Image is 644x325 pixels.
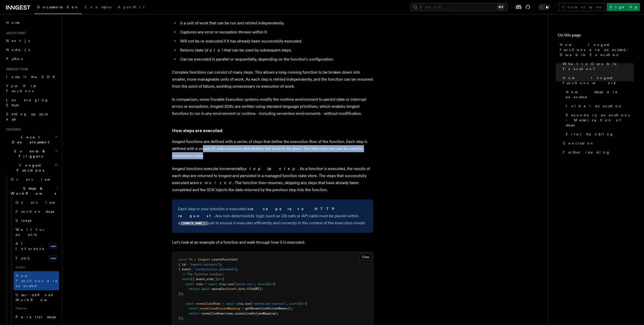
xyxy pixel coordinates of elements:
[236,302,244,305] span: step
[194,258,196,261] span: =
[607,3,640,11] a: Sign Up
[180,221,208,226] code: [DOMAIN_NAME]()
[238,287,245,291] span: data
[4,163,54,173] span: Inngest Functions
[194,267,235,271] span: "contacts/csv.uploaded"
[6,20,20,25] span: Home
[178,292,184,296] span: });
[4,72,59,81] a: Install the SDK
[244,302,251,305] span: .run
[566,113,634,128] span: Secondary executions - Memoization of steps
[6,75,58,79] span: Install the SDK
[219,277,222,281] span: =>
[179,38,373,45] li: Will not be re-executed if it has already been successfully executed.
[235,267,236,271] span: }
[118,5,144,9] span: AgentKit
[16,200,67,204] span: Overview
[9,186,56,196] span: Steps & Workflows
[4,18,59,27] a: Home
[251,302,252,305] span: (
[235,312,279,315] span: normalizedColumnMapping);
[14,290,59,304] a: User-defined Workflows
[185,302,194,305] span: const
[172,239,373,246] p: Let's look at an example of a function and walk through how it is executed:
[178,316,184,320] span: });
[196,282,203,286] span: rows
[245,307,288,310] span: getNormalizedColumnNames
[4,149,55,159] span: Events & Triggers
[6,48,30,52] span: Node.js
[172,127,222,134] a: How steps are executed
[14,312,59,321] a: Parallel steps
[288,307,293,310] span: ();
[254,282,256,286] span: ,
[14,225,59,239] a: Wait for events
[9,175,59,184] a: Overview
[4,95,59,110] a: Leveraging Steps
[191,277,205,281] span: ({ event
[179,20,373,27] li: Is a unit of work that can be run and retried independently.
[566,132,614,137] span: Error handling
[14,216,59,225] a: Sleeps
[201,287,210,291] span: await
[189,258,192,261] span: fn
[208,282,217,286] span: await
[9,184,59,198] button: Steps & Workflows
[235,282,254,286] span: "parse-csv"
[4,67,28,71] span: Inngest tour
[245,287,263,291] span: .fileURI);
[210,258,236,261] span: .createFunction
[561,59,634,73] a: What is Durable Execution?
[205,277,207,281] span: ,
[207,277,219,281] span: step })
[185,263,187,266] span: :
[16,256,30,260] span: Fetch
[252,302,286,305] span: "normalize-raw-csv"
[233,282,235,286] span: (
[538,4,550,10] button: Toggle dark mode
[411,3,507,11] button: Search...⌘K
[49,255,57,261] span: new
[563,150,610,155] span: Further reading
[289,302,298,305] span: async
[199,307,240,310] span: normalizedColumnMapping
[172,69,373,90] p: Complex functions can consist of many steps. This allows a long-running function to be broken dow...
[236,258,238,261] span: (
[6,84,36,93] span: Your first Functions
[273,282,275,286] span: {
[4,133,59,147] button: Local Development
[4,36,59,45] a: Next.js
[179,29,373,36] li: Captures any error or exception thrown within it.
[178,267,191,271] span: { event
[14,207,59,216] a: Function steps
[226,282,233,286] span: .run
[6,98,49,107] span: Leveraging Steps
[4,128,21,132] span: Features
[196,180,233,185] a: memoized
[360,254,372,260] button: Copy
[115,2,147,14] a: AgentKit
[4,54,59,63] a: Python
[566,89,634,99] span: How steps are executed
[4,31,26,35] span: Quick start
[266,282,270,286] span: ()
[196,302,221,305] span: normalizedRows
[226,302,235,305] span: await
[14,263,59,271] span: Guides
[4,161,59,175] button: Inngest Functions
[558,32,634,40] h4: On this page
[226,287,228,291] span: (
[228,287,236,291] span: event
[201,312,224,315] span: normalizeRows
[286,302,288,305] span: ,
[16,315,56,319] span: Parallel steps
[221,263,222,266] span: ,
[189,263,219,266] span: "import-contacts"
[564,87,634,101] a: How steps are executed
[222,277,224,281] span: {
[14,253,59,263] a: Fetchnew
[11,177,63,181] span: Overview
[16,274,58,288] span: How Functions are executed
[305,302,307,305] span: {
[561,139,634,148] a: Conclusion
